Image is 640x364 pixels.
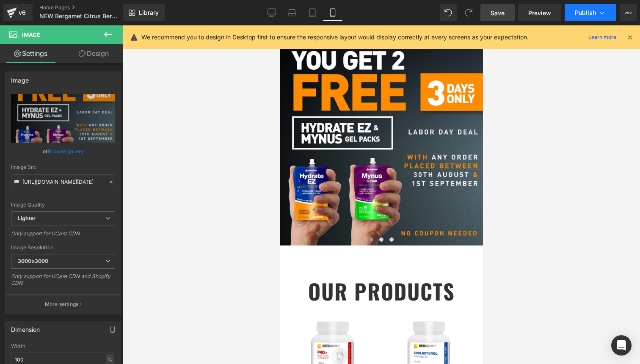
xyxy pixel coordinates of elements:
div: Image Resolution [11,245,115,251]
button: Undo [440,4,457,21]
a: Home Pages [39,4,137,11]
span: Library [139,9,159,17]
p: We recommend you to design in Desktop first to ensure the responsive layout would display correct... [141,33,529,42]
div: Only support for UCare CDN and Shopify CDN [11,273,115,292]
span: NEW Bergamet Citrus Bergamot Superfruit [39,13,121,19]
input: Link [11,174,115,189]
button: More settings [5,294,121,314]
div: Dimension [11,321,40,333]
div: Only support for UCare CDN [11,230,115,243]
div: Image Quality [11,202,115,208]
a: v6 [3,4,33,21]
div: or [11,147,115,156]
a: Browse gallery [48,144,84,159]
a: Login [158,7,177,18]
a: Design [63,44,124,63]
h2: Our Products [6,250,197,281]
div: Open Intercom Messenger [611,335,632,356]
button: Redo [460,4,477,21]
span: Save [491,8,505,17]
span: Publish [575,9,596,16]
a: New Library [123,4,165,21]
div: v6 [17,7,28,18]
a: 0 [181,4,197,21]
button: More [620,4,637,21]
a: Mobile [323,4,343,21]
span: Image [22,31,40,38]
div: Image Src [11,164,115,170]
a: Tablet [302,4,323,21]
span: Login [165,7,177,18]
a: Laptop [282,4,302,21]
div: Image [11,72,29,84]
b: 3000x3000 [18,258,48,264]
img: BergaMet North America [60,6,123,20]
a: Preview [518,4,561,21]
div: Width [11,343,115,349]
span: Preview [528,8,551,17]
button: Publish [565,4,616,21]
p: More settings [45,301,79,308]
a: Desktop [262,4,282,21]
a: Learn more [585,32,620,42]
b: Lighter [18,215,36,221]
span: 0 [190,4,197,21]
